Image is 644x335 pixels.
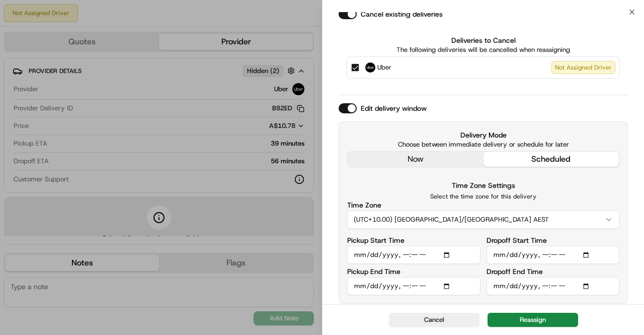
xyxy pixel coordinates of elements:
[487,237,547,244] label: Dropoff Start Time
[347,202,381,209] label: Time Zone
[361,103,427,113] label: Edit delivery window
[365,62,375,73] img: Uber
[389,313,479,327] button: Cancel
[347,140,619,149] p: Choose between immediate delivery or schedule for later
[487,268,543,275] label: Dropoff End Time
[347,45,620,54] p: The following deliveries will be cancelled when reassigning
[347,268,400,275] label: Pickup End Time
[484,152,619,167] button: scheduled
[377,62,391,73] span: Uber
[347,192,619,200] p: Select the time zone for this delivery
[452,181,515,190] label: Time Zone Settings
[488,313,578,327] button: Reassign
[347,237,405,244] label: Pickup Start Time
[348,152,484,167] button: now
[347,130,619,140] label: Delivery Mode
[347,35,620,45] label: Deliveries to Cancel
[361,9,443,19] label: Cancel existing deliveries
